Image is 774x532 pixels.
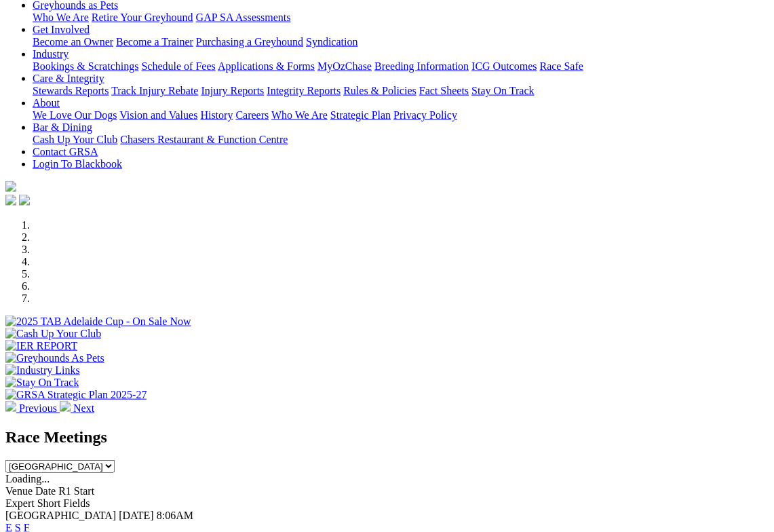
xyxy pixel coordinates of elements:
a: Injury Reports [201,85,264,96]
a: Careers [235,109,269,121]
a: We Love Our Dogs [33,109,117,121]
a: Industry [33,48,69,60]
span: R1 Start [58,485,94,497]
div: Industry [33,60,769,73]
h2: Race Meetings [5,428,769,446]
a: Get Involved [33,24,90,35]
a: Vision and Values [119,109,197,121]
div: Bar & Dining [33,134,769,146]
a: History [200,109,233,121]
span: [GEOGRAPHIC_DATA] [5,510,116,521]
img: facebook.svg [5,195,16,206]
a: Purchasing a Greyhound [196,36,303,47]
span: Previous [19,402,57,414]
img: Stay On Track [5,377,79,389]
a: Breeding Information [374,60,469,72]
a: Strategic Plan [330,109,391,121]
span: Fields [63,497,90,509]
img: Greyhounds As Pets [5,352,104,364]
a: Stewards Reports [33,85,109,96]
a: Retire Your Greyhound [92,12,193,23]
a: GAP SA Assessments [196,12,291,23]
a: Care & Integrity [33,73,104,84]
span: [DATE] [119,510,154,521]
a: Applications & Forms [218,60,315,72]
a: Track Injury Rebate [111,85,198,96]
a: Become a Trainer [116,36,193,47]
div: Care & Integrity [33,85,769,97]
img: chevron-left-pager-white.svg [5,401,16,412]
img: 2025 TAB Adelaide Cup - On Sale Now [5,316,191,328]
span: Date [35,485,56,497]
img: IER REPORT [5,340,77,352]
div: About [33,109,769,121]
a: MyOzChase [317,60,372,72]
span: Loading... [5,473,50,484]
a: Race Safe [539,60,583,72]
a: Who We Are [33,12,89,23]
a: Schedule of Fees [141,60,215,72]
span: Expert [5,497,35,509]
a: Privacy Policy [393,109,457,121]
a: About [33,97,60,109]
div: Get Involved [33,36,769,48]
img: twitter.svg [19,195,30,206]
span: Short [37,497,61,509]
a: Who We Are [271,109,328,121]
span: 8:06AM [157,510,193,521]
span: Venue [5,485,33,497]
a: Login To Blackbook [33,158,122,170]
a: Cash Up Your Club [33,134,117,145]
a: Chasers Restaurant & Function Centre [120,134,288,145]
a: Stay On Track [471,85,534,96]
a: Rules & Policies [343,85,417,96]
a: Bar & Dining [33,121,92,133]
a: Become an Owner [33,36,113,47]
span: Next [73,402,94,414]
a: Next [60,402,94,414]
a: Previous [5,402,60,414]
img: Industry Links [5,364,80,377]
img: chevron-right-pager-white.svg [60,401,71,412]
a: Syndication [306,36,357,47]
div: Greyhounds as Pets [33,12,769,24]
img: logo-grsa-white.png [5,181,16,192]
a: Fact Sheets [419,85,469,96]
a: Integrity Reports [267,85,341,96]
a: Bookings & Scratchings [33,60,138,72]
img: GRSA Strategic Plan 2025-27 [5,389,147,401]
a: Contact GRSA [33,146,98,157]
img: Cash Up Your Club [5,328,101,340]
a: ICG Outcomes [471,60,537,72]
